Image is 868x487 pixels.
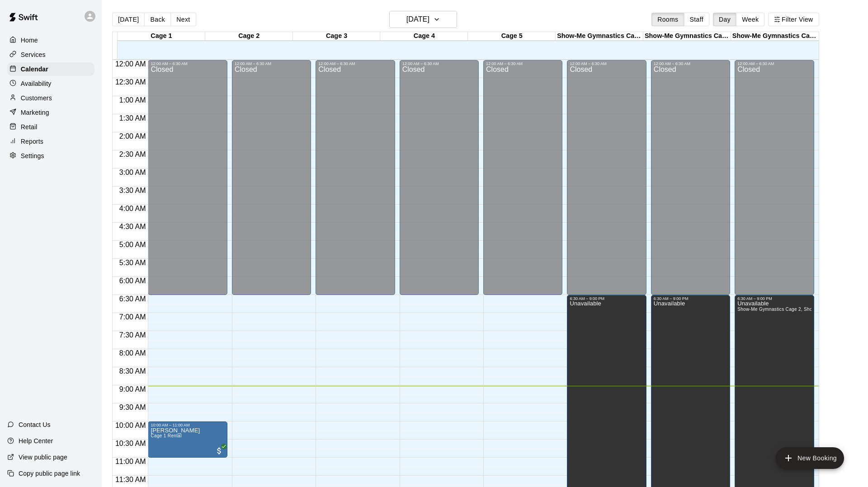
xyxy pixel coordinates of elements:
span: 2:30 AM [117,150,148,158]
p: Copy public page link [19,469,80,478]
div: Closed [570,66,643,298]
button: Filter View [768,13,819,26]
div: Show-Me Gymnastics Cage 1 [556,32,643,41]
span: 1:00 AM [117,96,148,104]
h6: [DATE] [406,13,429,26]
button: Staff [684,13,710,26]
span: 5:00 AM [117,241,148,248]
div: 12:00 AM – 6:30 AM [570,61,643,66]
div: Show-Me Gymnastics Cage 2 [643,32,731,41]
p: Help Center [19,436,53,445]
span: 1:30 AM [117,114,148,122]
span: 10:30 AM [113,440,148,447]
button: [DATE] [389,11,457,28]
p: Marketing [21,108,49,117]
div: 12:00 AM – 6:30 AM [235,61,308,66]
div: 12:00 AM – 6:30 AM: Closed [735,60,814,295]
p: Retail [21,122,38,131]
div: Closed [737,66,811,298]
div: Cage 1 [118,32,205,41]
p: Services [21,50,46,59]
span: 3:30 AM [117,187,148,194]
p: Customers [21,94,52,103]
span: 5:30 AM [117,259,148,267]
div: Closed [402,66,476,298]
div: 12:00 AM – 6:30 AM: Closed [567,60,646,295]
div: Closed [654,66,727,298]
span: 7:00 AM [117,313,148,321]
span: 3:00 AM [117,169,148,176]
div: 12:00 AM – 6:30 AM: Closed [316,60,395,295]
div: Cage 2 [205,32,293,41]
div: 6:30 AM – 9:00 PM [654,296,727,301]
div: Settings [7,149,94,163]
span: 4:30 AM [117,223,148,230]
p: Availability [21,79,52,88]
span: 9:00 AM [117,385,148,393]
span: 6:00 AM [117,277,148,285]
div: Cage 4 [380,32,468,41]
div: Cage 5 [468,32,556,41]
div: 12:00 AM – 6:30 AM [486,61,560,66]
a: Reports [7,135,94,148]
div: Closed [318,66,392,298]
div: 10:00 AM – 11:00 AM [151,423,224,427]
p: View public page [19,453,67,462]
span: 11:00 AM [113,458,148,465]
span: 4:00 AM [117,205,148,212]
span: 6:30 AM [117,295,148,303]
a: Availability [7,77,94,90]
span: 8:00 AM [117,349,148,357]
div: 6:30 AM – 9:00 PM [570,296,643,301]
span: 9:30 AM [117,403,148,411]
div: Closed [151,66,224,298]
span: Show-Me Gymnastics Cage 2, Show-Me Gymnastics Cage 3 [737,307,867,312]
span: 10:00 AM [113,421,148,429]
p: Home [21,36,38,45]
div: 6:30 AM – 9:00 PM [737,296,811,301]
span: 7:30 AM [117,331,148,339]
span: 11:30 AM [113,476,148,483]
span: All customers have paid [215,446,224,455]
div: 12:00 AM – 6:30 AM [151,61,224,66]
div: Cage 3 [293,32,381,41]
p: Calendar [21,65,48,74]
button: [DATE] [112,13,145,26]
div: Home [7,33,94,47]
div: 12:00 AM – 6:30 AM [318,61,392,66]
span: 12:00 AM [113,60,148,68]
p: Settings [21,151,44,160]
span: Cage 1 Rental [151,433,181,438]
div: 12:00 AM – 6:30 AM: Closed [232,60,311,295]
button: add [776,447,844,469]
a: Services [7,48,94,61]
button: Day [713,13,736,26]
span: 8:30 AM [117,367,148,375]
div: 12:00 AM – 6:30 AM [737,61,811,66]
a: Calendar [7,62,94,76]
div: Closed [235,66,308,298]
a: Customers [7,91,94,105]
div: Show-Me Gymnastics Cage 3 [731,32,819,41]
div: 10:00 AM – 11:00 AM: Paul Rotter [148,421,227,458]
div: Closed [486,66,560,298]
div: 12:00 AM – 6:30 AM: Closed [400,60,479,295]
div: 12:00 AM – 6:30 AM: Closed [483,60,562,295]
button: Next [170,13,196,26]
span: 12:30 AM [113,78,148,86]
div: 12:00 AM – 6:30 AM [402,61,476,66]
p: Reports [21,137,43,146]
div: 12:00 AM – 6:30 AM: Closed [651,60,730,295]
button: Back [144,13,171,26]
button: Rooms [651,13,684,26]
a: Marketing [7,106,94,119]
button: Week [736,13,764,26]
a: Retail [7,120,94,134]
